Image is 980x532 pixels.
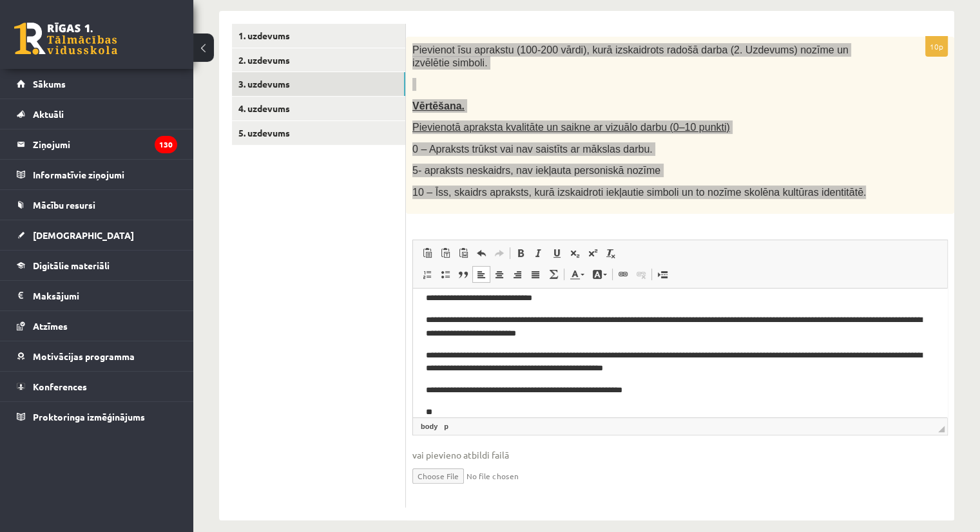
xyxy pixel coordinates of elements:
a: Redo (Ctrl+Y) [490,245,508,261]
a: p element [441,421,451,432]
a: 1. uzdevums [232,24,405,48]
a: Subscript [566,245,584,261]
a: Center [490,266,508,283]
a: 3. uzdevums [232,72,405,96]
a: Motivācijas programma [17,341,177,371]
a: Konferences [17,372,177,401]
a: Sākums [17,69,177,99]
span: Konferences [33,381,87,392]
a: Unlink [632,266,650,283]
a: body element [418,421,440,432]
a: Superscript [584,245,602,261]
a: 5. uzdevums [232,121,405,145]
span: Pievienot īsu aprakstu (100-200 vārdi), kurā izskaidrots radošā darba (2. Uzdevums) nozīme un izv... [412,44,849,69]
a: Background Color [588,266,611,283]
span: Pievienotā apraksta kvalitāte un saikne ar vizuālo darbu (0–10 punkti) [412,122,730,133]
span: vai pievieno atbildi failā [412,448,948,462]
a: Underline (Ctrl+U) [548,245,566,261]
a: Informatīvie ziņojumi [17,160,177,189]
a: Paste (Ctrl+V) [418,245,436,261]
legend: Informatīvie ziņojumi [33,160,177,189]
a: 4. uzdevums [232,97,405,120]
span: [DEMOGRAPHIC_DATA] [33,229,134,241]
a: Undo (Ctrl+Z) [472,245,490,261]
a: Math [544,266,562,283]
a: Digitālie materiāli [17,251,177,280]
a: Insert/Remove Numbered List [418,266,436,283]
p: 10p [925,36,948,57]
span: Aktuāli [33,108,64,120]
a: Mācību resursi [17,190,177,220]
span: Sākums [33,78,66,90]
span: Vērtēšana. [412,100,465,111]
a: Atzīmes [17,311,177,341]
span: 5- apraksts neskaidrs, nav iekļauta personiskā nozīme [412,165,660,176]
span: Mācību resursi [33,199,95,211]
span: 10 – Īss, skaidrs apraksts, kurā izskaidroti iekļautie simboli un to nozīme skolēna kultūras iden... [412,187,866,198]
a: Aktuāli [17,99,177,129]
a: Maksājumi [17,281,177,310]
a: Rīgas 1. Tālmācības vidusskola [14,23,117,55]
a: Proktoringa izmēģinājums [17,402,177,432]
span: Atzīmes [33,320,68,332]
a: Ziņojumi130 [17,129,177,159]
a: Remove Format [602,245,620,261]
span: Motivācijas programma [33,350,135,362]
a: Paste from Word [454,245,472,261]
a: Justify [526,266,544,283]
a: 2. uzdevums [232,48,405,72]
a: Bold (Ctrl+B) [512,245,530,261]
legend: Ziņojumi [33,129,177,159]
a: Paste as plain text (Ctrl+Shift+V) [436,245,454,261]
a: Italic (Ctrl+I) [530,245,548,261]
span: Resize [938,426,945,432]
a: Text Color [566,266,588,283]
a: Block Quote [454,266,472,283]
a: Align Right [508,266,526,283]
span: Proktoringa izmēģinājums [33,411,145,423]
span: 0 – Apraksts trūkst vai nav saistīts ar mākslas darbu. [412,144,653,155]
legend: Maksājumi [33,281,177,310]
iframe: Editor, wiswyg-editor-user-answer-47433954080260 [413,289,947,417]
a: Insert Page Break for Printing [653,266,671,283]
a: Insert/Remove Bulleted List [436,266,454,283]
a: [DEMOGRAPHIC_DATA] [17,220,177,250]
a: Link (Ctrl+K) [614,266,632,283]
span: Digitālie materiāli [33,260,110,271]
i: 130 [155,136,177,153]
a: Align Left [472,266,490,283]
